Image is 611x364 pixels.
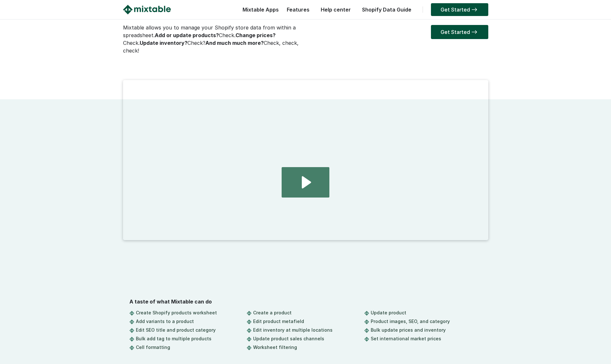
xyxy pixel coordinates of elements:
[253,319,304,324] a: Edit product metafield
[364,320,369,324] img: App Logo
[136,336,211,341] a: Bulk add tag to multiple products
[247,328,252,333] img: App Logo
[470,8,479,12] img: arrow-right.svg
[253,310,292,315] a: Create a product
[129,320,134,324] img: App Logo
[136,344,170,350] a: Cell formatting
[239,5,279,18] div: Mixtable Apps
[364,328,369,333] img: App Logo
[129,345,134,350] img: App Logo
[318,6,354,13] a: Help center
[364,337,369,342] img: App Logo
[129,311,134,316] img: App Logo
[253,336,324,341] a: Update product sales channels
[247,337,252,342] img: App Logo
[123,5,171,14] img: Mixtable logo
[140,40,187,46] strong: Update inventory?
[129,328,134,333] img: App Logo
[364,311,369,316] img: App Logo
[247,320,252,324] img: App Logo
[359,6,415,13] a: Shopify Data Guide
[235,32,276,38] strong: Change prices?
[136,310,217,315] a: Create Shopify products worksheet
[123,24,306,54] p: Mixtable allows you to manage your Shopify store data from within a spreadsheet. Check. Check. Ch...
[253,344,297,350] a: Worksheet filtering
[129,295,241,309] h4: A taste of what Mixtable can do
[253,327,333,333] a: Edit inventory at multiple locations
[371,310,406,315] a: Update product
[371,327,446,333] a: Bulk update prices and inventory
[371,336,441,341] a: Set international market prices
[282,167,329,198] button: Play Video: 2024.08.01 - home page demo video
[470,30,479,34] img: arrow-right.svg
[371,319,450,324] a: Product images, SEO, and category
[284,6,313,13] a: Features
[136,319,194,324] a: Add variants to a product
[247,311,252,316] img: App Logo
[431,25,488,39] a: Get Started
[129,337,134,342] img: App Logo
[247,345,252,350] img: App Logo
[155,32,219,38] strong: Add or update products?
[136,327,216,333] a: Edit SEO title and product category
[431,3,488,16] a: Get Started
[205,40,264,46] strong: And much much more?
